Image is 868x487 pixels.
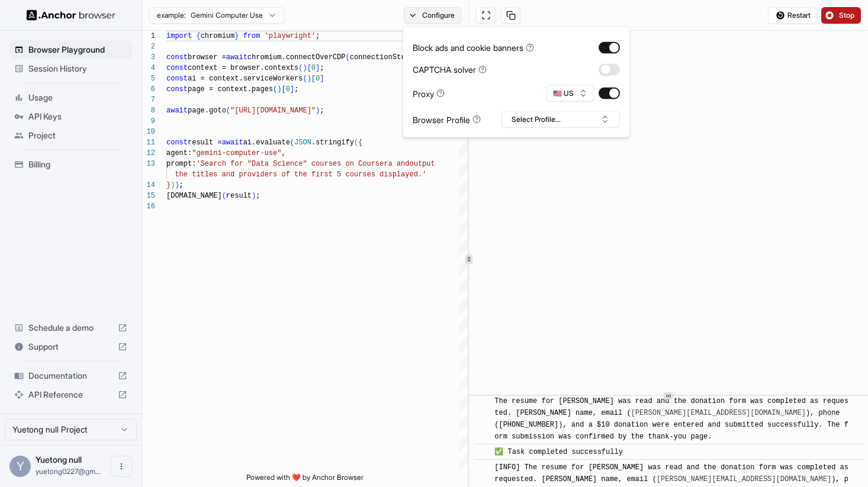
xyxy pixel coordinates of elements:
span: ​ [480,462,486,473]
span: const [166,85,188,93]
div: Y [9,456,31,477]
span: ( [345,53,349,62]
span: Billing [28,159,127,170]
button: Select Profile... [501,111,620,128]
button: Open in full screen [476,7,496,24]
span: import [166,32,192,40]
span: "gemini-computer-use" [192,149,281,157]
span: await [222,138,243,147]
div: 4 [142,63,155,73]
span: Browser Playground [28,44,127,56]
span: result = [188,138,222,147]
span: ] [316,64,320,72]
div: Schedule a demo [9,318,132,337]
span: ai = context.serviceWorkers [188,75,303,83]
span: ; [179,181,184,189]
div: 12 [142,148,155,159]
span: Yuetong null [36,454,82,465]
span: 0 [316,75,320,83]
div: 16 [142,201,155,212]
span: agent: [166,149,192,157]
div: 7 [142,95,155,105]
span: ] [320,75,324,83]
span: ( [290,138,294,147]
span: [ [311,75,316,83]
span: 0 [311,64,316,72]
span: yuetong0227@gmail.com [36,467,101,476]
span: ) [175,181,179,189]
span: ] [290,85,294,93]
div: 10 [142,127,155,137]
span: [DOMAIN_NAME] [166,192,222,200]
span: ai.evaluate [243,138,290,147]
div: CAPTCHA solver [413,63,487,76]
span: await [166,107,188,115]
span: ) [171,181,175,189]
div: Usage [9,88,132,107]
span: ; [320,107,324,115]
span: page = context.pages [188,85,273,93]
span: const [166,138,188,147]
div: API Reference [9,385,132,404]
span: chromium [201,32,235,40]
div: 6 [142,84,155,95]
span: const [166,64,188,72]
span: Restart [787,11,811,20]
div: Browser Profile [413,113,481,125]
div: 14 [142,180,155,191]
div: 11 [142,137,155,148]
button: Stop [821,7,861,24]
button: Restart [768,7,816,24]
span: } [234,32,239,40]
span: } [166,181,171,189]
span: ; [256,192,260,200]
a: [PERSON_NAME][EMAIL_ADDRESS][DOMAIN_NAME] [657,475,831,483]
a: [PERSON_NAME][EMAIL_ADDRESS][DOMAIN_NAME] [631,409,806,417]
span: browser = [188,53,226,62]
span: Schedule a demo [28,322,113,334]
div: 9 [142,116,155,127]
span: const [166,53,188,62]
div: Session History [9,59,132,78]
span: ( [222,192,226,200]
span: splayed.' [388,170,426,179]
span: Project [28,130,127,141]
span: JSON [294,138,311,147]
span: ) [252,192,256,200]
span: "[URL][DOMAIN_NAME]" [230,107,316,115]
span: Usage [28,92,127,104]
div: 5 [142,73,155,84]
div: 13 [142,159,155,169]
span: ; [294,85,298,93]
span: Powered with ❤️ by Anchor Browser [246,473,364,487]
span: const [166,75,188,83]
span: result [226,192,252,200]
span: output [409,160,435,168]
span: await [226,53,247,62]
span: ( [354,138,358,147]
img: Anchor Logo [27,9,115,21]
button: Open menu [111,456,132,477]
span: 'Search for "Data Science" courses on Coursera and [196,160,409,168]
span: ; [316,32,320,40]
div: Browser Playground [9,40,132,59]
span: ) [277,85,281,93]
span: example: [157,11,186,20]
span: ; [320,64,324,72]
div: 2 [142,41,155,52]
span: from [243,32,261,40]
span: ) [303,64,307,72]
div: 3 [142,52,155,63]
span: 📄 Final Result: The resume for [PERSON_NAME] was read and the donation form was completed as requ... [494,385,848,441]
span: API Keys [28,111,127,122]
span: [ [307,64,311,72]
div: API Keys [9,107,132,126]
span: context = browser.contexts [188,64,298,72]
span: ) [316,107,320,115]
div: 8 [142,105,155,116]
span: ( [298,64,303,72]
span: connectionString [350,53,418,62]
span: the titles and providers of the first 5 courses di [175,170,388,179]
span: chromium.connectOverCDP [247,53,346,62]
button: Configure [404,7,461,24]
